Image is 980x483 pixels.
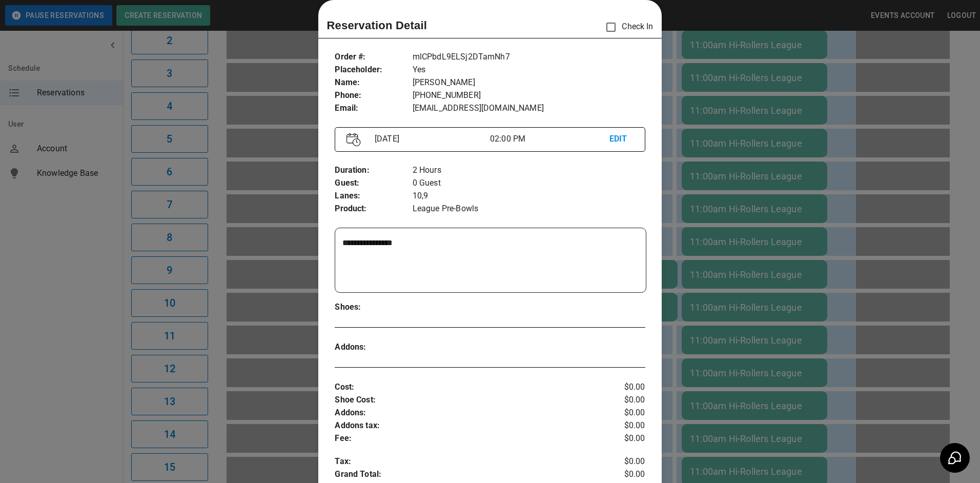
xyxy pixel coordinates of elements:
p: 10,9 [413,190,645,203]
p: Email : [335,102,412,115]
p: Tax : [335,455,593,468]
p: Phone : [335,89,412,102]
p: Name : [335,76,412,89]
p: Reservation Detail [326,17,427,34]
p: Shoes : [335,301,412,314]
p: Duration : [335,164,412,177]
p: $0.00 [594,381,645,394]
p: Shoe Cost : [335,394,593,407]
p: Addons : [335,341,412,354]
p: 2 Hours [413,164,645,177]
p: Order # : [335,51,412,64]
p: [PERSON_NAME] [413,76,645,89]
p: Addons : [335,407,593,419]
p: Fee : [335,432,593,445]
p: $0.00 [594,394,645,407]
p: mlCPbdL9ELSj2DTamNh7 [413,51,645,64]
p: $0.00 [594,407,645,419]
p: Guest : [335,177,412,190]
p: Product : [335,203,412,215]
p: Placeholder : [335,64,412,76]
p: $0.00 [594,419,645,432]
p: Cost : [335,381,593,394]
p: [DATE] [371,133,490,145]
p: Yes [413,64,645,76]
p: EDIT [609,133,634,146]
p: 0 Guest [413,177,645,190]
p: 02:00 PM [490,133,609,145]
p: League Pre-Bowls [413,203,645,215]
p: [EMAIL_ADDRESS][DOMAIN_NAME] [413,102,645,115]
p: Lanes : [335,190,412,203]
p: $0.00 [594,432,645,445]
p: $0.00 [594,455,645,468]
p: Check In [600,16,653,38]
p: Addons tax : [335,419,593,432]
p: [PHONE_NUMBER] [413,89,645,102]
img: Vector [346,133,361,147]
